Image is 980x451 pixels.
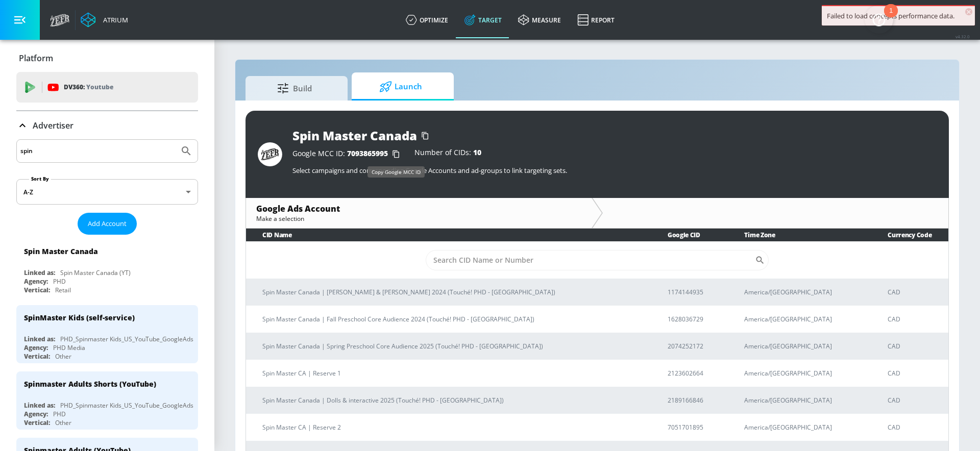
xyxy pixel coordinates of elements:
[292,149,404,159] div: Google MCC ID:
[367,166,425,178] div: Copy Google MCC ID
[347,148,388,158] span: 7093865995
[256,76,333,101] span: Build
[510,2,569,38] a: measure
[262,341,643,352] p: Spin Master Canada | Spring Preschool Core Audience 2025 (Touché! PHD - [GEOGRAPHIC_DATA])
[246,198,592,228] div: Google Ads AccountMake a selection
[24,418,50,427] div: Vertical:
[744,422,863,433] p: America/[GEOGRAPHIC_DATA]
[16,371,198,430] div: Spinmaster Adults Shorts (YouTube)Linked as:PHD_Spinmaster Kids_US_YouTube_GoogleAdsAgency:PHDVer...
[16,305,198,363] div: SpinMaster Kids (self-service)Linked as:PHD_Spinmaster Kids_US_YouTube_GoogleAdsAgency:PHD MediaV...
[292,127,417,144] div: Spin Master Canada
[668,287,720,297] p: 1174144935
[55,418,71,427] div: Other
[33,120,73,131] p: Advertiser
[668,395,720,406] p: 2189166846
[60,268,131,277] div: Spin Master Canada (YT)
[668,368,720,379] p: 2123602664
[889,11,893,24] div: 1
[955,34,970,39] span: v 4.32.0
[456,2,510,38] a: Target
[569,2,623,38] a: Report
[24,268,55,277] div: Linked as:
[16,111,198,140] div: Advertiser
[60,401,193,410] div: PHD_Spinmaster Kids_US_YouTube_GoogleAds
[24,286,50,294] div: Vertical:
[965,8,972,15] span: ×
[20,144,175,158] input: Search by name
[728,229,871,241] th: Time Zone
[24,379,156,389] div: Spinmaster Adults Shorts (YouTube)
[256,214,581,223] div: Make a selection
[29,176,51,182] label: Sort By
[175,140,198,162] button: Submit Search
[53,277,66,286] div: PHD
[888,341,940,352] p: CAD
[88,218,127,230] span: Add Account
[81,12,128,28] a: Atrium
[55,352,71,361] div: Other
[16,44,198,72] div: Platform
[86,82,113,92] p: Youtube
[24,343,48,352] div: Agency:
[668,341,720,352] p: 2074252172
[362,74,439,99] span: Launch
[262,287,643,297] p: Spin Master Canada | [PERSON_NAME] & [PERSON_NAME] 2024 (Touché! PHD - [GEOGRAPHIC_DATA])
[744,314,863,324] p: America/[GEOGRAPHIC_DATA]
[426,250,755,270] input: Search CID Name or Number
[651,229,728,241] th: Google CID
[24,313,135,322] div: SpinMaster Kids (self-service)
[262,368,643,379] p: Spin Master CA | Reserve 1
[19,53,53,64] p: Platform
[24,277,48,286] div: Agency:
[398,2,456,38] a: optimize
[16,239,198,297] div: Spin Master CanadaLinked as:Spin Master Canada (YT)Agency:PHDVertical:Retail
[668,314,720,324] p: 1628036729
[744,368,863,379] p: America/[GEOGRAPHIC_DATA]
[744,395,863,406] p: America/[GEOGRAPHIC_DATA]
[292,166,937,175] p: Select campaigns and corresponding Google Accounts and ad-groups to link targeting sets.
[668,422,720,433] p: 7051701895
[744,341,863,352] p: America/[GEOGRAPHIC_DATA]
[473,147,481,157] span: 10
[246,229,651,241] th: CID Name
[262,422,643,433] p: Spin Master CA | Reserve 2
[865,5,893,34] button: Open Resource Center, 1 new notification
[64,82,113,93] p: DV360:
[16,72,198,103] div: DV360: Youtube
[426,250,769,270] div: Search CID Name or Number
[744,287,863,297] p: America/[GEOGRAPHIC_DATA]
[827,11,970,20] div: Failed to load concepts performance data.
[60,335,193,343] div: PHD_Spinmaster Kids_US_YouTube_GoogleAds
[24,335,55,343] div: Linked as:
[24,410,48,418] div: Agency:
[888,287,940,297] p: CAD
[888,368,940,379] p: CAD
[888,395,940,406] p: CAD
[256,203,581,214] div: Google Ads Account
[53,410,66,418] div: PHD
[888,314,940,324] p: CAD
[262,314,643,324] p: Spin Master Canada | Fall Preschool Core Audience 2024 (Touché! PHD - [GEOGRAPHIC_DATA])
[53,343,85,352] div: PHD Media
[888,422,940,433] p: CAD
[24,246,98,256] div: Spin Master Canada
[16,179,198,205] div: A-Z
[55,286,71,294] div: Retail
[99,15,128,24] div: Atrium
[24,352,50,361] div: Vertical:
[262,395,643,406] p: Spin Master Canada | Dolls & interactive 2025 (Touché! PHD - [GEOGRAPHIC_DATA])
[78,213,137,235] button: Add Account
[414,149,481,159] div: Number of CIDs:
[871,229,948,241] th: Currency Code
[24,401,55,410] div: Linked as:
